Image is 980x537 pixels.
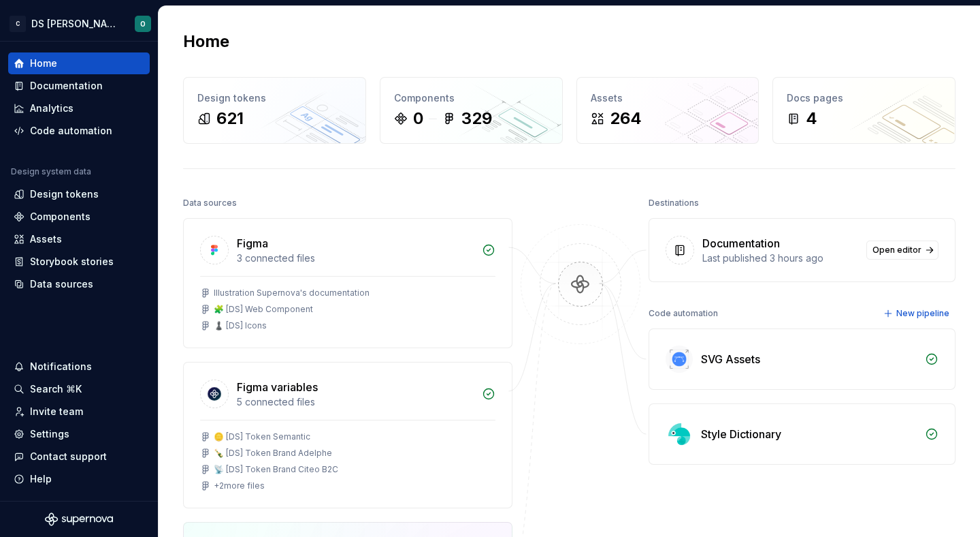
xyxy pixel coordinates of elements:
h2: Home [183,31,229,52]
div: Illustration Supernova's documentation [214,288,370,298]
button: Help [8,468,150,490]
div: ♟️ [DS] Icons [214,320,267,331]
div: 5 connected files [237,395,474,409]
div: 329 [461,108,492,129]
div: Invite team [30,405,83,418]
a: Figma variables5 connected files🪙 [DS] Token Semantic🍾 [DS] Token Brand Adelphe📡 [DS] Token Brand... [183,362,512,508]
a: Design tokens [8,183,150,205]
button: New pipeline [879,304,955,323]
div: Assets [30,232,62,246]
div: DS [PERSON_NAME] [31,17,118,31]
button: Notifications [8,356,150,378]
a: Code automation [8,120,150,142]
div: Figma variables [237,379,318,395]
a: Analytics [8,97,150,119]
a: Storybook stories [8,251,150,273]
div: 📡 [DS] Token Brand Citeo B2C [214,464,338,475]
div: Data sources [183,194,237,213]
a: Figma3 connected filesIllustration Supernova's documentation🧩 [DS] Web Component♟️ [DS] Icons [183,218,512,348]
div: O [140,18,146,29]
div: Figma [237,235,268,251]
div: Data sources [30,277,93,291]
a: Open editor [866,241,938,260]
a: Assets264 [576,77,759,144]
div: Home [30,57,57,70]
div: Analytics [30,102,73,115]
a: Components0329 [380,77,563,144]
svg: Supernova Logo [45,512,113,526]
div: 🪙 [DS] Token Semantic [214,431,310,442]
button: Search ⌘K [8,378,150,400]
div: 4 [806,108,817,129]
span: Open editor [872,245,921,256]
button: CDS [PERSON_NAME]O [3,9,155,38]
div: 3 connected files [237,251,474,265]
div: 0 [413,108,423,129]
div: Design tokens [197,91,352,105]
div: Notifications [30,360,92,373]
div: Code automation [30,124,112,138]
a: Documentation [8,75,150,97]
div: Documentation [30,79,103,93]
a: Assets [8,228,150,250]
div: Docs pages [787,91,941,105]
div: Search ⌘K [30,382,82,396]
div: 🍾 [DS] Token Brand Adelphe [214,448,332,459]
div: Storybook stories [30,255,114,268]
div: Destinations [649,194,699,213]
a: Settings [8,423,150,445]
button: Contact support [8,446,150,467]
div: Contact support [30,450,107,463]
div: Assets [591,91,745,105]
div: Design system data [11,166,91,177]
a: Docs pages4 [772,77,955,144]
span: New pipeline [896,308,949,319]
a: Invite team [8,401,150,423]
div: 264 [610,108,642,129]
div: + 2 more files [214,480,265,491]
div: Style Dictionary [701,426,781,442]
div: Design tokens [30,187,99,201]
div: SVG Assets [701,351,760,367]
div: C [10,16,26,32]
div: 621 [216,108,244,129]
div: Settings [30,427,69,441]
div: Help [30,472,52,486]
div: Components [30,210,91,224]
a: Components [8,206,150,228]
a: Design tokens621 [183,77,366,144]
a: Data sources [8,273,150,295]
div: 🧩 [DS] Web Component [214,304,313,315]
div: Code automation [649,304,718,323]
div: Documentation [702,235,780,251]
div: Last published 3 hours ago [702,251,858,265]
a: Home [8,52,150,74]
div: Components [394,91,549,105]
